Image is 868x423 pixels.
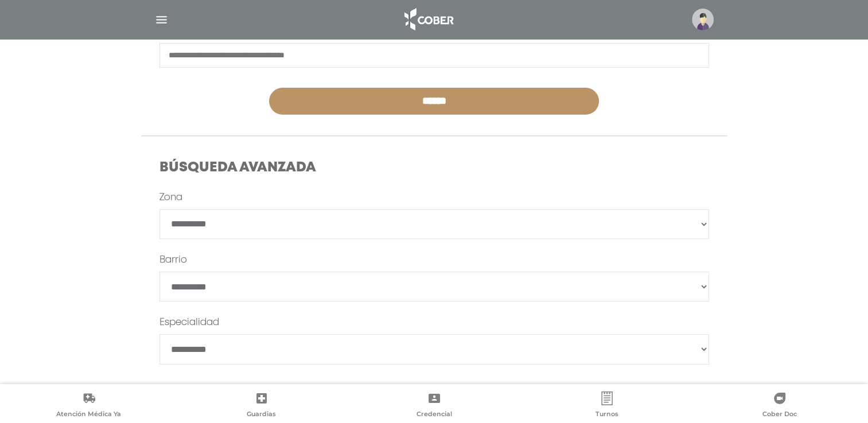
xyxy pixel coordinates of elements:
label: Especialidad [159,316,219,330]
h4: Búsqueda Avanzada [159,160,709,177]
a: Turnos [520,391,693,421]
img: Cober_menu-lines-white.svg [154,13,169,27]
a: Cober Doc [693,391,866,421]
span: Guardias [247,410,276,420]
span: Turnos [595,410,618,420]
span: Credencial [417,410,452,420]
span: Cober Doc [762,410,797,420]
label: Zona [159,191,182,205]
img: profile-placeholder.svg [692,9,714,30]
label: Barrio [159,253,187,267]
a: Atención Médica Ya [2,391,175,421]
span: Atención Médica Ya [56,410,121,420]
img: logo_cober_home-white.png [398,6,458,33]
a: Credencial [348,391,520,421]
a: Guardias [175,391,348,421]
